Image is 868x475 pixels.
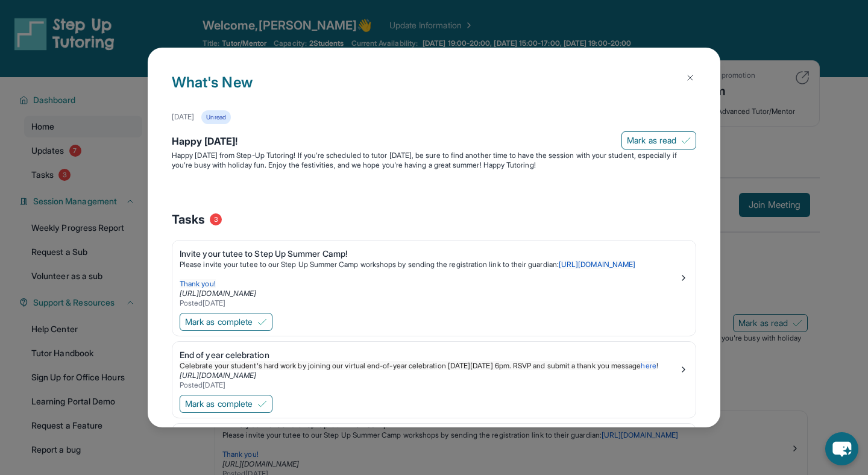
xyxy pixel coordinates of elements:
[180,313,272,331] button: Mark as complete
[172,72,696,110] h1: What's New
[180,380,679,390] div: Posted [DATE]
[180,279,216,288] span: Thank you!
[180,248,679,260] div: Invite your tutee to Step Up Summer Camp!
[172,112,194,122] div: [DATE]
[180,349,679,361] div: End of year celebration
[172,134,696,151] div: Happy [DATE]!
[621,131,696,149] button: Mark as read
[210,213,222,225] span: 3
[825,432,858,465] button: chat-button
[172,342,696,392] a: End of year celebrationCelebrate your student's hard work by joining our virtual end-of-year cele...
[172,151,696,170] p: Happy [DATE] from Step-Up Tutoring! If you're scheduled to tutor [DATE], be sure to find another ...
[627,134,676,146] span: Mark as read
[180,371,256,380] a: [URL][DOMAIN_NAME]
[180,395,272,413] button: Mark as complete
[180,260,679,269] p: Please invite your tutee to our Step Up Summer Camp workshops by sending the registration link to...
[180,361,679,371] p: !
[641,361,656,370] a: here
[185,316,253,328] span: Mark as complete
[185,398,253,410] span: Mark as complete
[681,136,691,145] img: Mark as read
[180,289,256,298] a: [URL][DOMAIN_NAME]
[172,211,205,228] span: Tasks
[685,73,695,83] img: Close Icon
[180,361,641,370] span: Celebrate your student's hard work by joining our virtual end-of-year celebration [DATE][DATE] 6p...
[559,260,635,269] a: [URL][DOMAIN_NAME]
[257,399,267,409] img: Mark as complete
[180,298,679,308] div: Posted [DATE]
[201,110,230,124] div: Unread
[257,317,267,327] img: Mark as complete
[172,241,696,310] a: Invite your tutee to Step Up Summer Camp!Please invite your tutee to our Step Up Summer Camp work...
